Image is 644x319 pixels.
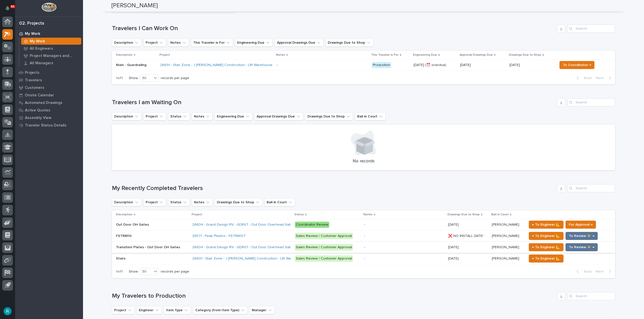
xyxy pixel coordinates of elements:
[30,54,79,58] p: Project Managers and Engineers
[192,257,305,261] a: 26691 - Stair Zone - J [PERSON_NAME] Construction - LRI Warehouse
[448,222,460,227] p: [DATE]
[161,76,189,80] p: records per page
[295,222,329,228] div: Coordinator Review
[164,306,191,314] button: Item Type
[581,269,592,274] span: Back
[116,244,181,249] p: Transition Plates - Out Door OH Gates
[168,39,189,47] button: Notes
[25,71,39,75] p: Projects
[448,233,484,238] p: ❌ NO INSTALL DATE!
[364,245,365,249] div: -
[19,21,44,26] div: 02. Projects
[569,233,594,239] span: To Review 👨‍🏭 →
[25,32,40,36] p: My Work
[492,244,520,249] p: [PERSON_NAME]
[460,63,505,67] p: [DATE]
[492,233,520,238] p: [PERSON_NAME]
[509,62,521,67] p: [DATE]
[192,223,299,227] a: 26634 - Grand Design RV - GDRV7 - Out Door Overhead Gates (2)
[112,306,135,314] button: Project
[192,112,213,120] button: Notes
[569,244,594,250] span: To Review 👨‍🏭 →
[15,84,83,91] a: Customers
[129,270,138,274] p: Show
[193,306,248,314] button: Category (from Item Type)
[448,256,460,261] p: [DATE]
[529,254,563,263] button: ← To Engineer 📐
[19,38,83,45] a: My Work
[15,76,83,84] a: Travelers
[492,222,520,227] p: [PERSON_NAME]
[15,69,83,76] a: Projects
[413,52,437,58] p: Engineering Due
[235,39,273,47] button: Engineering Due
[596,269,607,274] span: Next
[529,243,563,251] button: ← To Engineer 📐
[372,62,391,68] div: Production
[532,222,560,228] span: ← To Engineer 📐
[532,233,560,239] span: ← To Engineer 📐
[305,112,353,120] button: Drawings Due to Shop
[140,76,152,81] div: 30
[276,63,277,67] div: -
[111,2,158,9] h2: [PERSON_NAME]
[264,198,295,206] button: Ball in Court
[116,63,156,67] p: Main - Guardrailing
[364,223,365,227] div: -
[529,232,563,240] button: ← To Engineer 📐
[509,52,541,58] p: Drawings Due to Shop
[15,30,83,37] a: My Work
[143,198,166,206] button: Project
[215,112,252,120] button: Engineering Due
[112,292,555,300] h1: My Travelers to Production
[25,101,62,105] p: Automated Drawings
[15,121,83,129] a: Traveler Status Details
[192,245,299,249] a: 26634 - Grand Design RV - GDRV7 - Out Door Overhead Gates (2)
[215,198,262,206] button: Drawings Due to Shop
[594,76,615,80] button: Next
[112,25,555,32] h1: Travelers I Can Work On
[112,198,141,206] button: Description
[566,243,598,251] button: To Review 👨‍🏭 →
[42,3,56,12] img: Workspace Logo
[532,244,560,250] span: ← To Engineer 📐
[294,212,304,217] p: Status
[140,269,152,274] div: 30
[25,108,50,113] p: Active Quotes
[191,39,233,47] button: This Traveler is For
[567,184,615,192] input: Search
[118,159,609,164] p: No records
[295,244,353,250] div: Sales Review / Customer Approval
[573,76,594,80] button: Back
[19,59,83,67] a: All Managers
[192,198,213,206] button: Notes
[529,221,563,229] button: ← To Engineer 📐
[112,253,615,264] tr: StairsStairs 26691 - Stair Zone - J [PERSON_NAME] Construction - LRI Warehouse Sales Review / Cus...
[2,306,13,316] button: users-avatar
[491,212,509,217] p: Ball in Court
[116,222,150,227] p: Out Door OH Gates
[11,5,14,8] p: 63
[567,292,615,300] input: Search
[581,76,592,80] span: Back
[25,93,54,98] p: Onsite Calendar
[25,123,66,128] p: Traveler Status Details
[15,114,83,121] a: Assembly View
[448,212,480,217] p: Drawings Due to Shop
[364,212,373,217] p: Notes
[159,52,170,58] p: Project
[161,270,189,274] p: records per page
[112,72,127,84] p: 1 of 1
[112,266,127,278] p: 1 of 1
[448,244,460,249] p: [DATE]
[563,62,591,68] span: To Coordinator →
[250,306,275,314] button: Manager
[192,234,246,238] a: 26571 - Peak Plastics - FSTRM10T
[254,112,303,120] button: Approval Drawings Due
[15,99,83,106] a: Automated Drawings
[116,233,133,238] p: FSTRM10
[492,256,520,261] p: [PERSON_NAME]
[19,45,83,52] a: All Engineers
